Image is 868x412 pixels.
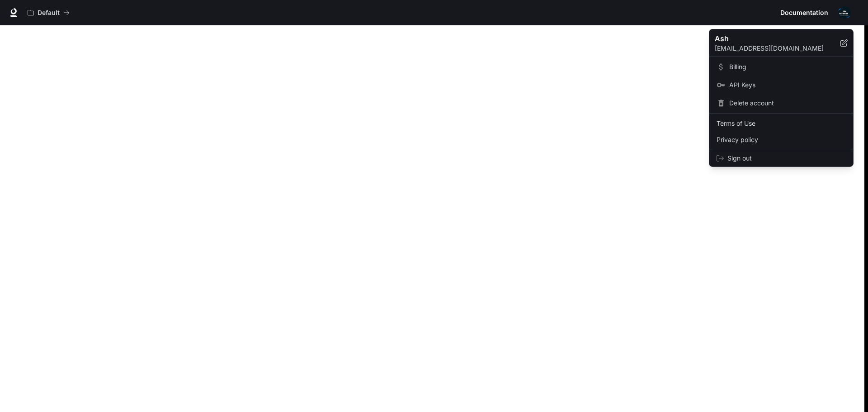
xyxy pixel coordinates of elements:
[729,99,846,108] span: Delete account
[711,77,851,93] a: API Keys
[711,95,851,111] div: Delete account
[709,29,853,57] div: Ash[EMAIL_ADDRESS][DOMAIN_NAME]
[711,115,851,132] a: Terms of Use
[727,154,846,163] span: Sign out
[711,59,851,75] a: Billing
[729,62,846,71] span: Billing
[717,135,846,144] span: Privacy policy
[711,132,851,148] a: Privacy policy
[715,33,826,44] p: Ash
[715,44,840,53] p: [EMAIL_ADDRESS][DOMAIN_NAME]
[717,119,846,128] span: Terms of Use
[709,150,853,166] div: Sign out
[729,81,846,90] span: API Keys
